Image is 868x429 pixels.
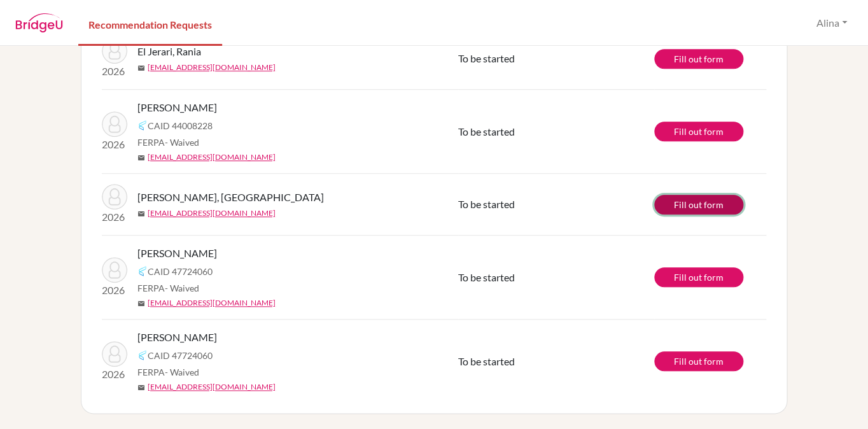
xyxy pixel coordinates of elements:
a: Fill out form [654,122,743,141]
p: 2026 [102,137,127,152]
img: Common App logo [137,266,148,276]
img: Al Alami, Hala [102,184,127,209]
span: mail [137,154,145,162]
a: [EMAIL_ADDRESS][DOMAIN_NAME] [148,381,276,393]
span: To be started [458,52,515,64]
p: 2026 [102,367,127,382]
img: Lahlou, Mohamed [102,341,127,367]
span: FERPA [137,365,199,379]
span: [PERSON_NAME] [137,100,217,115]
span: To be started [458,271,515,283]
img: Chaouni, Layla [102,111,127,137]
img: Common App logo [137,120,148,130]
a: Fill out form [654,195,743,215]
a: Fill out form [654,351,743,371]
span: El Jerari, Rania [137,44,201,59]
img: Common App logo [137,350,148,360]
a: [EMAIL_ADDRESS][DOMAIN_NAME] [148,62,276,73]
img: El Jerari, Rania [102,38,127,64]
span: CAID 47724060 [148,349,213,362]
span: FERPA [137,281,199,295]
p: 2026 [102,283,127,298]
span: [PERSON_NAME], [GEOGRAPHIC_DATA] [137,190,324,205]
a: Fill out form [654,267,743,287]
img: Lahlou, Mohamed [102,257,127,283]
a: [EMAIL_ADDRESS][DOMAIN_NAME] [148,297,276,309]
button: Alina [811,11,853,35]
span: [PERSON_NAME] [137,330,217,345]
img: BridgeU logo [15,13,63,32]
p: 2026 [102,64,127,79]
span: - Waived [165,137,199,148]
span: To be started [458,355,515,367]
span: To be started [458,125,515,137]
a: [EMAIL_ADDRESS][DOMAIN_NAME] [148,151,276,163]
span: [PERSON_NAME] [137,246,217,261]
span: mail [137,210,145,218]
span: FERPA [137,136,199,149]
span: mail [137,384,145,391]
span: mail [137,300,145,307]
a: Fill out form [654,49,743,69]
span: CAID 47724060 [148,265,213,278]
a: Recommendation Requests [78,2,222,46]
span: - Waived [165,367,199,377]
span: CAID 44008228 [148,119,213,132]
p: 2026 [102,209,127,225]
span: To be started [458,198,515,210]
span: - Waived [165,283,199,293]
a: [EMAIL_ADDRESS][DOMAIN_NAME] [148,207,276,219]
span: mail [137,64,145,72]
